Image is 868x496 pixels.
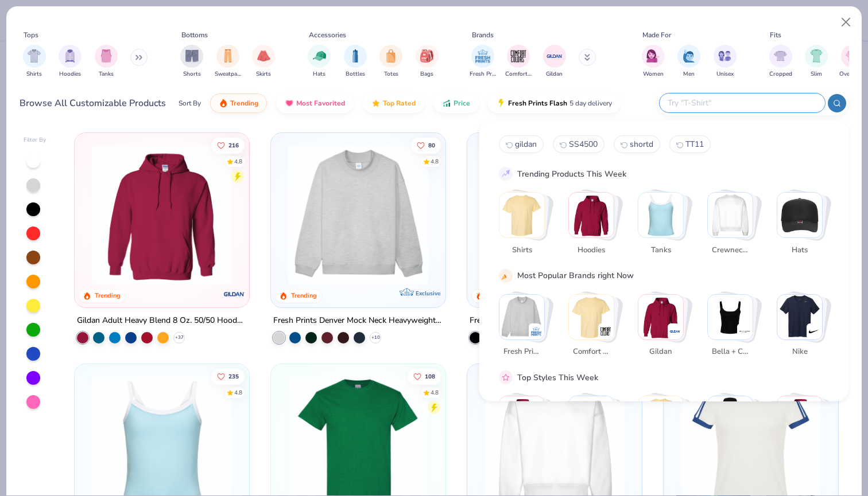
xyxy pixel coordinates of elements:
button: filter button [59,45,82,79]
div: 4.8 [235,388,243,397]
div: Fresh Prints Boston Heavyweight Hoodie [470,314,619,328]
span: Bottles [346,70,365,79]
button: filter button [252,45,275,79]
img: Hoodies [569,193,614,237]
span: Hats [781,244,818,256]
img: Casual [777,396,822,441]
button: Stack Card Button Preppy [707,396,760,464]
button: filter button [470,45,496,79]
span: SS4500 [569,139,598,150]
img: Athleisure [638,396,683,441]
span: Fresh Prints Flash [508,99,567,108]
div: filter for Fresh Prints [470,45,496,79]
span: TT11 [685,139,704,150]
button: Like [411,137,441,153]
button: Trending [210,93,267,113]
div: filter for Hoodies [59,45,82,79]
span: Totes [384,70,398,79]
span: + 37 [175,334,184,341]
img: most_fav.gif [285,99,294,108]
img: Hats [777,193,822,237]
button: Like [212,137,245,153]
span: 108 [425,373,435,379]
img: f5d85501-0dbb-4ee4-b115-c08fa3845d83 [282,144,434,284]
span: Hoodies [572,244,610,256]
img: trend_line.gif [501,169,511,179]
span: Shirts [26,70,42,79]
input: Try "T-Shirt" [666,96,817,110]
button: Top Rated [363,93,424,113]
span: Nike [781,346,818,358]
span: shortd [630,139,653,150]
div: filter for Shorts [180,45,203,79]
button: filter button [379,45,402,79]
button: filter button [416,45,439,79]
span: Women [643,70,664,79]
img: Shirts Image [28,49,41,63]
span: Crewnecks [711,244,749,256]
img: Tanks Image [100,49,113,63]
img: party_popper.gif [501,270,511,280]
div: Tops [24,30,38,40]
img: Bottles Image [349,49,362,63]
button: Stack Card Button Tanks [638,192,691,260]
img: Gildan [669,325,681,337]
span: Gildan [546,70,563,79]
div: Top Styles This Week [517,371,598,383]
img: Men Image [683,49,695,63]
span: Slim [811,70,822,79]
span: Top Rated [383,99,416,108]
div: Gildan Adult Heavy Blend 8 Oz. 50/50 Hooded Sweatshirt [77,314,247,328]
button: filter button [215,45,241,79]
div: filter for Cropped [769,45,792,79]
img: Sportswear [569,396,614,441]
button: shortd2 [614,135,660,153]
button: Like [408,368,441,384]
button: filter button [677,45,700,79]
span: Trending [230,99,258,108]
button: Stack Card Button Shirts [499,192,552,260]
span: Tanks [99,70,114,79]
img: Classic [499,396,544,441]
div: filter for Unisex [714,45,737,79]
span: gildan [515,139,537,150]
img: Oversized Image [846,49,859,63]
span: Hats [313,70,325,79]
div: Fresh Prints Denver Mock Neck Heavyweight Sweatshirt [273,314,443,328]
div: filter for Gildan [543,45,566,79]
button: Stack Card Button Hoodies [568,192,621,260]
div: filter for Women [642,45,665,79]
button: filter button [805,45,828,79]
button: SS45001 [553,135,604,153]
button: filter button [308,45,331,79]
div: Trending Products This Week [517,167,626,179]
img: Shirts [499,193,544,237]
button: filter button [180,45,203,79]
span: Comfort Colors [572,346,610,358]
span: Hoodies [59,70,81,79]
button: gildan0 [499,135,544,153]
div: filter for Sweatpants [215,45,241,79]
button: Fresh Prints Flash5 day delivery [488,93,621,113]
div: Sort By [179,98,201,108]
img: trending.gif [219,99,228,108]
button: filter button [23,45,46,79]
img: Slim Image [810,49,823,63]
img: a90f7c54-8796-4cb2-9d6e-4e9644cfe0fe [434,144,586,284]
span: Tanks [642,244,679,256]
span: + 10 [371,334,380,341]
button: Stack Card Button Classic [499,396,552,464]
span: Skirts [256,70,271,79]
button: Stack Card Button Fresh Prints [499,294,552,362]
img: 01756b78-01f6-4cc6-8d8a-3c30c1a0c8ac [86,144,238,284]
span: Cropped [769,70,792,79]
div: Most Popular Brands right Now [517,270,634,282]
span: Gildan [642,346,679,358]
img: Totes Image [385,49,397,63]
img: Preppy [708,396,753,441]
button: Stack Card Button Crewnecks [707,192,760,260]
img: Bags Image [420,49,433,63]
button: Stack Card Button Gildan [638,294,691,362]
div: filter for Totes [379,45,402,79]
div: filter for Bottles [344,45,367,79]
